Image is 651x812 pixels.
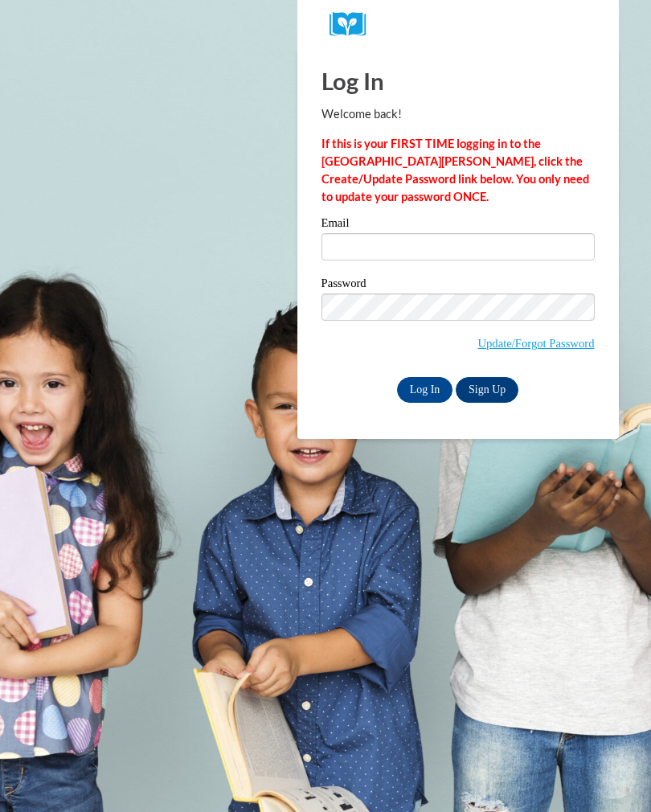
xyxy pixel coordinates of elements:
a: COX Campus [330,12,587,37]
strong: If this is your FIRST TIME logging in to the [GEOGRAPHIC_DATA][PERSON_NAME], click the Create/Upd... [321,137,589,203]
label: Email [321,217,595,233]
iframe: Button to launch messaging window [587,748,638,799]
p: Welcome back! [321,105,595,123]
h1: Log In [321,64,595,97]
a: Sign Up [456,377,518,403]
input: Log In [397,377,453,403]
a: Update/Forgot Password [477,337,594,350]
label: Password [321,277,595,293]
img: Logo brand [330,12,378,37]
